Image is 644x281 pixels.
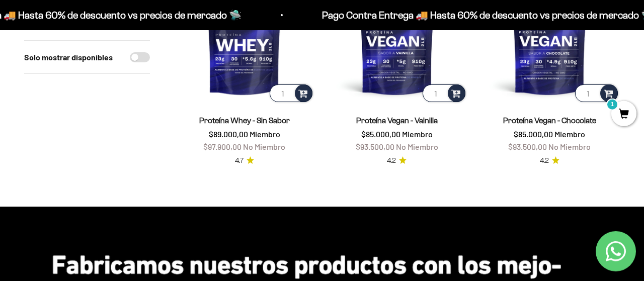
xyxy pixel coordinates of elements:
[203,142,242,151] span: $97.900,00
[243,142,285,151] span: No Miembro
[250,129,280,139] span: Miembro
[402,129,433,139] span: Miembro
[235,155,244,166] span: 4.7
[387,155,407,166] a: 4.24.2 de 5.0 estrellas
[554,129,585,139] span: Miembro
[199,116,290,125] a: Proteína Whey - Sin Sabor
[540,155,559,166] a: 4.24.2 de 5.0 estrellas
[548,142,591,151] span: No Miembro
[356,142,394,151] span: $93.500,00
[514,129,553,139] span: $85.000,00
[508,142,547,151] span: $93.500,00
[503,116,596,125] a: Proteína Vegan - Chocolate
[606,99,618,111] mark: 1
[387,155,396,166] span: 4.2
[396,142,438,151] span: No Miembro
[356,116,438,125] a: Proteína Vegan - Vainilla
[611,109,636,120] a: 1
[235,155,254,166] a: 4.74.7 de 5.0 estrellas
[540,155,549,166] span: 4.2
[209,129,248,139] span: $89.000,00
[361,129,400,139] span: $85.000,00
[24,51,113,64] label: Solo mostrar disponibles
